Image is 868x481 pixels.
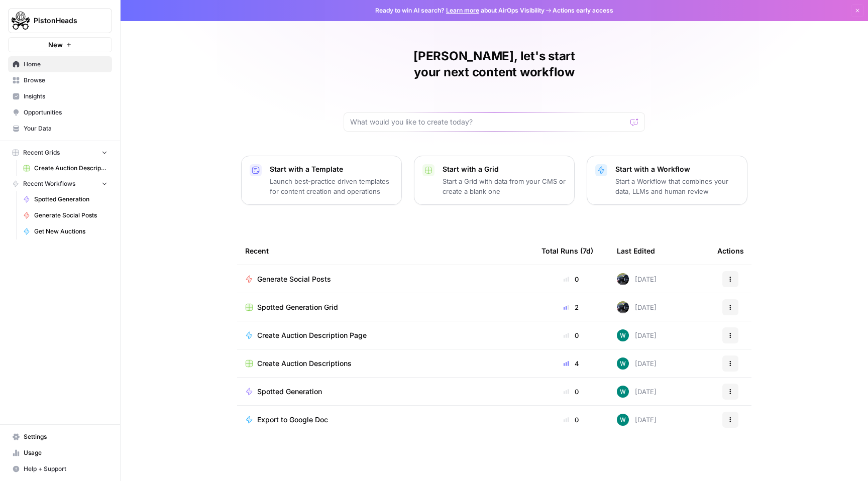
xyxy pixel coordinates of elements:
div: [DATE] [617,414,657,426]
button: Start with a WorkflowStart a Workflow that combines your data, LLMs and human review [587,156,747,205]
button: Recent Workflows [8,176,112,191]
div: [DATE] [617,329,657,341]
span: Insights [24,92,107,101]
div: Total Runs (7d) [541,237,593,265]
a: Spotted Generation [19,191,112,207]
div: 4 [541,358,601,369]
a: Home [8,56,112,72]
button: Start with a GridStart a Grid with data from your CMS or create a blank one [414,156,575,205]
a: Spotted Generation [245,387,525,397]
input: What would you like to create today? [350,117,626,127]
h1: [PERSON_NAME], let's start your next content workflow [344,48,645,80]
p: Start with a Template [270,164,393,174]
div: 0 [541,387,601,397]
a: Create Auction Descriptions [245,358,525,369]
div: [DATE] [617,357,657,370]
span: Generate Social Posts [34,211,107,220]
img: vaiar9hhcrg879pubqop5lsxqhgw [617,357,629,370]
a: Create Auction Descriptions [19,160,112,176]
span: New [48,40,63,50]
span: PistonHeads [34,16,94,26]
p: Start a Workflow that combines your data, LLMs and human review [615,176,739,196]
div: [DATE] [617,301,657,313]
img: v50jy79koy92p6vu4htul1svdnm9 [617,273,629,285]
a: Generate Social Posts [19,207,112,223]
span: Get New Auctions [34,227,107,236]
a: Opportunities [8,104,112,121]
img: vaiar9hhcrg879pubqop5lsxqhgw [617,329,629,341]
a: Insights [8,88,112,104]
a: Create Auction Description Page [245,330,525,340]
span: Spotted Generation [257,387,322,397]
a: Get New Auctions [19,223,112,239]
span: Usage [24,448,107,457]
img: v50jy79koy92p6vu4htul1svdnm9 [617,301,629,313]
img: PistonHeads Logo [12,12,30,30]
button: Help + Support [8,461,112,477]
div: 0 [541,274,601,284]
a: Export to Google Doc [245,415,525,425]
span: Settings [24,432,107,441]
img: vaiar9hhcrg879pubqop5lsxqhgw [617,414,629,426]
span: Spotted Generation [34,195,107,204]
span: Generate Social Posts [257,274,331,284]
a: Your Data [8,121,112,137]
p: Start with a Workflow [615,164,739,174]
span: Your Data [24,124,107,133]
div: Actions [717,237,744,265]
div: 2 [541,302,601,312]
a: Spotted Generation Grid [245,302,525,312]
img: vaiar9hhcrg879pubqop5lsxqhgw [617,386,629,398]
span: Create Auction Descriptions [257,358,352,369]
button: Workspace: PistonHeads [8,8,112,33]
div: 0 [541,330,601,340]
span: Opportunities [24,108,107,117]
a: Settings [8,429,112,445]
div: 0 [541,415,601,425]
span: Export to Google Doc [257,415,328,425]
p: Launch best-practice driven templates for content creation and operations [270,176,393,196]
p: Start a Grid with data from your CMS or create a blank one [443,176,566,196]
span: Recent Workflows [23,179,75,188]
a: Usage [8,445,112,461]
span: Actions early access [553,6,613,15]
button: Recent Grids [8,145,112,160]
div: [DATE] [617,386,657,398]
button: Start with a TemplateLaunch best-practice driven templates for content creation and operations [241,156,402,205]
span: Recent Grids [23,148,60,157]
span: Ready to win AI search? about AirOps Visibility [375,6,545,15]
a: Generate Social Posts [245,274,525,284]
span: Create Auction Description Page [257,330,367,340]
span: Home [24,60,107,69]
span: Create Auction Descriptions [34,164,107,173]
p: Start with a Grid [443,164,566,174]
a: Learn more [446,7,479,14]
button: New [8,37,112,52]
span: Browse [24,76,107,85]
a: Browse [8,72,112,88]
span: Help + Support [24,464,107,473]
div: Last Edited [617,237,655,265]
span: Spotted Generation Grid [257,302,338,312]
div: Recent [245,237,525,265]
div: [DATE] [617,273,657,285]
